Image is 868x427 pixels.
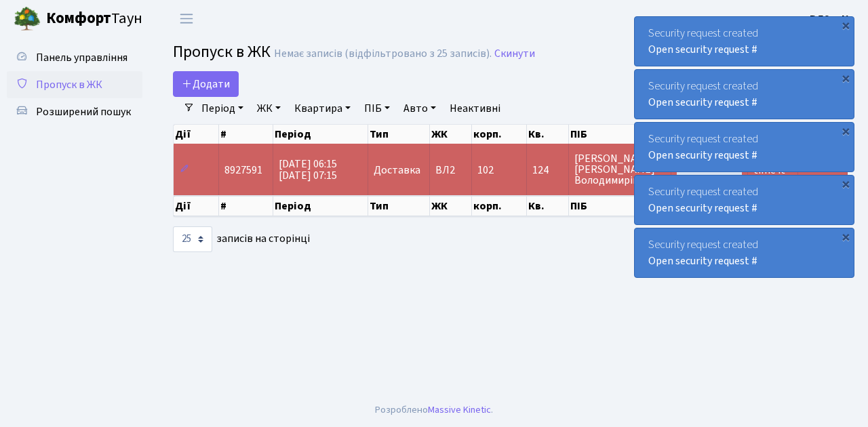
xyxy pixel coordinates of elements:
span: Панель управління [36,50,127,65]
a: Додати [173,71,239,97]
div: × [839,71,852,85]
span: Розширений пошук [36,104,131,119]
a: Неактивні [444,97,506,120]
button: Переключити навігацію [170,7,203,30]
a: ВЛ2 -. К. [810,11,852,27]
a: Open security request # [648,42,757,57]
a: Квартира [289,97,356,120]
img: logo.png [14,5,41,33]
a: Пропуск в ЖК [7,71,142,98]
span: 124 [532,165,563,176]
th: ЖК [430,125,473,144]
div: Security request created [635,228,854,277]
div: Немає записів (відфільтровано з 25 записів). [274,47,492,60]
span: Доставка [374,165,420,176]
b: ВЛ2 -. К. [810,12,852,26]
th: Тип [368,125,429,144]
th: ЖК [430,196,473,216]
div: × [839,177,852,190]
a: Massive Kinetic [428,403,491,417]
div: Security request created [635,123,854,171]
span: [PERSON_NAME] [PERSON_NAME] Володимирівна [574,153,665,186]
th: Кв. [527,125,569,144]
th: ПІБ [569,196,671,216]
th: Період [273,196,369,216]
span: ВЛ2 [435,165,467,176]
a: Open security request # [648,201,757,216]
span: Пропуск в ЖК [173,40,271,64]
span: Таун [46,7,142,30]
span: 8927591 [224,163,262,178]
span: [DATE] 06:15 [DATE] 07:15 [279,157,337,183]
b: Комфорт [46,7,111,29]
a: Open security request # [648,253,757,268]
th: Період [273,125,369,144]
div: × [839,124,852,138]
div: × [839,230,852,243]
a: Панель управління [7,44,142,71]
a: Розширений пошук [7,98,142,125]
span: Пропуск в ЖК [36,77,102,92]
a: ЖК [252,97,286,120]
div: × [839,18,852,32]
th: ПІБ [569,125,671,144]
div: Security request created [635,70,854,119]
th: Дії [174,125,219,144]
a: Авто [398,97,441,120]
span: 102 [477,163,494,178]
th: Кв. [527,196,569,216]
a: Скинути [494,47,535,60]
th: # [219,125,273,144]
a: Період [196,97,249,120]
a: Open security request # [648,148,757,163]
a: Open security request # [648,95,757,110]
th: Тип [368,196,429,216]
div: Розроблено . [375,403,493,418]
th: корп. [472,196,527,216]
div: Security request created [635,176,854,224]
label: записів на сторінці [173,226,310,252]
select: записів на сторінці [173,226,212,252]
th: корп. [472,125,527,144]
a: ПІБ [359,97,395,120]
span: Додати [182,77,230,91]
th: Дії [174,196,219,216]
th: # [219,196,273,216]
div: Security request created [635,17,854,66]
